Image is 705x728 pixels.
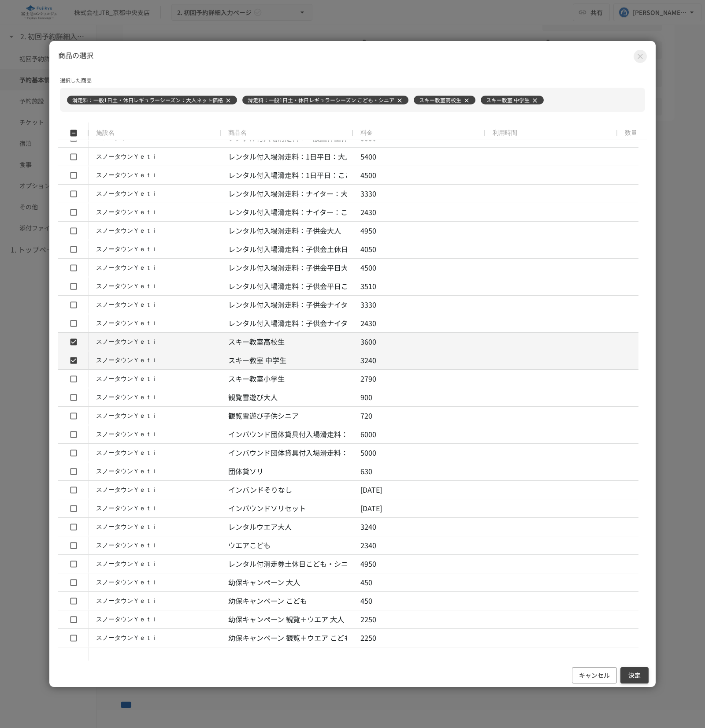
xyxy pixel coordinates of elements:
[96,500,158,517] div: スノータウンＹｅｔｉ
[625,129,637,137] span: 数量
[228,281,390,292] p: レンタル付入場滑走料：子供会平日こども・シニア
[360,318,376,329] p: 2430
[228,577,300,588] p: 幼保キャンペーン 大人
[360,484,382,496] p: [DATE]
[228,336,285,348] p: スキー教室高校生
[248,96,394,104] p: 滑走料：一般1日土・休日レギュラーシーズン こども・シニア
[360,392,372,403] p: 900
[228,392,278,403] p: 観覧雪遊び大人
[96,592,158,609] div: スノータウンＹｅｔｉ
[228,129,247,137] span: 商品名
[360,225,376,237] p: 4950
[60,76,645,84] p: 選択した商品
[360,410,372,422] p: 720
[96,555,158,572] div: スノータウンＹｅｔｉ
[228,521,292,533] p: レンタルウエア大人
[360,558,376,570] p: 4950
[58,50,647,65] h2: 商品の選択
[67,91,645,108] div: 滑走料：一般1日土・休日レギュラーシーズン：大人ネット価格滑走料：一般1日土・休日レギュラーシーズン こども・シニアスキー教室高校生スキー教室 中学生
[360,336,376,348] p: 3600
[360,262,376,274] p: 4500
[96,629,158,646] div: スノータウンＹｅｔｉ
[493,129,517,137] span: 利用時間
[96,204,158,221] div: スノータウンＹｅｔｉ
[360,207,376,218] p: 2430
[620,667,649,683] button: 決定
[96,315,158,332] div: スノータウンＹｅｔｉ
[96,222,158,239] div: スノータウンＹｅｔｉ
[96,537,158,554] div: スノータウンＹｅｔｉ
[228,244,397,255] p: レンタル付入場滑走料：子供会土休日こども・シニア
[419,96,461,104] p: スキー教室高校生
[96,148,158,165] div: スノータウンＹｅｔｉ
[360,595,372,607] p: 450
[228,355,286,366] p: スキー教室 中学生
[228,188,355,200] p: レンタル付入場滑走料：ナイター：大人
[360,614,376,625] p: 2250
[360,503,382,514] p: [DATE]
[228,540,271,551] p: ウエアこども
[360,281,376,292] p: 3510
[96,352,158,369] div: スノータウンＹｅｔｉ
[96,185,158,202] div: スノータウンＹｅｔｉ
[96,129,115,137] span: 施設名
[96,407,158,424] div: スノータウンＹｅｔｉ
[228,318,390,329] p: レンタル付入場滑走料：子供会ナイター子供会大人
[96,333,158,350] div: スノータウンＹｅｔｉ
[96,611,158,628] div: スノータウンＹｅｔｉ
[96,426,158,443] div: スノータウンＹｅｔｉ
[360,447,376,459] p: 5000
[360,355,376,366] p: 3240
[360,577,372,588] p: 450
[96,648,158,665] div: スノータウンＹｅｔｉ
[96,296,158,313] div: スノータウンＹｅｔｉ
[360,540,376,551] p: 2340
[228,614,344,625] p: 幼保キャンペーン 観覧＋ウエア 大人
[360,244,376,255] p: 4050
[228,262,355,274] p: レンタル付入場滑走料：子供会平日大人
[360,299,376,311] p: 3330
[360,632,376,644] p: 2250
[360,521,376,533] p: 3240
[96,167,158,184] div: スノータウンＹｅｔｉ
[228,410,299,422] p: 観覧雪遊び子供シニア
[572,667,617,683] button: キャンセル
[228,225,341,237] p: レンタル付入場滑走料：子供会大人
[228,484,292,496] p: インバンドそりなし
[228,429,362,440] p: インバウンド団体貸具付入場滑走料：大人
[96,241,158,258] div: スノータウンＹｅｔｉ
[228,503,306,514] p: インバウンドソリセット
[96,463,158,480] div: スノータウンＹｅｔｉ
[360,129,373,137] span: 料金
[360,429,376,440] p: 6000
[360,188,376,200] p: 3330
[228,207,390,218] p: レンタル付入場滑走料：ナイター：こども・シニア
[228,170,387,181] p: レンタル付入場滑走料：1日平日：こども・シニア
[228,466,263,477] p: 団体貸ソリ
[96,444,158,461] div: スノータウンＹｅｔｉ
[96,481,158,498] div: スノータウンＹｅｔｉ
[634,50,647,63] button: Close modal
[72,96,223,104] p: 滑走料：一般1日土・休日レギュラーシーズン：大人ネット価格
[228,595,307,607] p: 幼保キャンペーン こども
[360,151,376,163] p: 5400
[96,389,158,406] div: スノータウンＹｅｔｉ
[360,651,372,662] p: 500
[228,632,351,644] p: 幼保キャンペーン 観覧＋ウエア こども
[96,370,158,387] div: スノータウンＹｅｔｉ
[228,651,312,662] p: 幼保キャンペーン観覧大人
[228,151,352,163] p: レンタル付入場滑走料：1日平日：大人
[228,447,397,459] p: インバウンド団体貸具付入場滑走料：こども・シニア
[96,278,158,295] div: スノータウンＹｅｔｉ
[96,518,158,535] div: スノータウンＹｅｔｉ
[228,299,369,311] p: レンタル付入場滑走料：子供会ナイター大人
[96,259,158,276] div: スノータウンＹｅｔｉ
[360,373,376,385] p: 2790
[360,466,372,477] p: 630
[360,170,376,181] p: 4500
[486,96,530,104] p: スキー教室 中学生
[228,373,285,385] p: スキー教室小学生
[96,574,158,591] div: スノータウンＹｅｔｉ
[228,558,355,570] p: レンタル付滑走券土休日こども・シニア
